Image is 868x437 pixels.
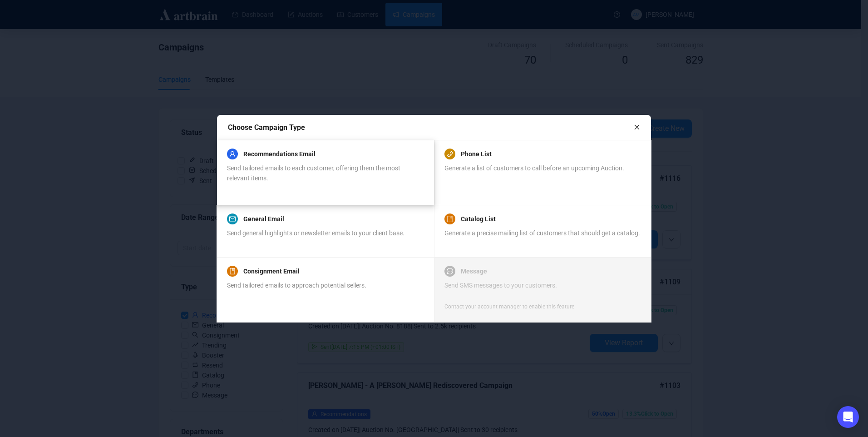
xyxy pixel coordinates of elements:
div: Choose Campaign Type [228,122,634,133]
a: Catalog List [461,214,496,224]
a: Consignment Email [243,266,300,277]
span: Generate a list of customers to call before an upcoming Auction. [444,164,624,172]
a: Phone List [461,149,492,159]
span: book [447,216,453,222]
a: General Email [243,214,284,224]
a: Recommendations Email [243,149,316,159]
span: user [229,151,236,157]
a: Message [461,266,487,277]
span: Send general highlights or newsletter emails to your client base. [227,229,404,237]
span: Send tailored emails to each customer, offering them the most relevant items. [227,164,400,182]
span: close [634,124,640,130]
span: Send tailored emails to approach potential sellers. [227,282,366,289]
span: message [447,268,453,274]
span: mail [229,216,236,222]
span: Generate a precise mailing list of customers that should get a catalog. [444,229,640,237]
span: Send SMS messages to your customers. [444,282,557,289]
div: Open Intercom Messenger [837,406,859,428]
span: book [229,268,236,274]
div: Contact your account manager to enable this feature [444,302,574,311]
span: phone [447,151,453,157]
